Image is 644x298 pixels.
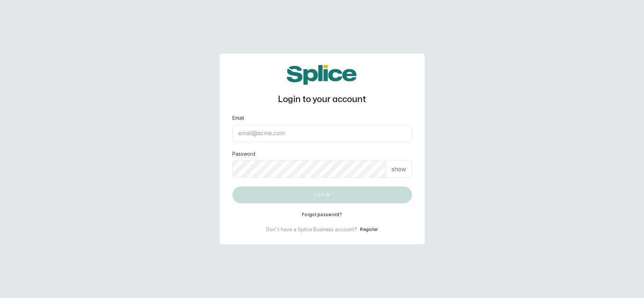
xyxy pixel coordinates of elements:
[302,212,342,217] button: Forgot password?
[232,150,255,157] label: Password
[232,93,412,106] h1: Login to your account
[232,186,412,203] button: Log in
[266,226,357,233] p: Don't have a Splice Business account?
[232,114,244,121] label: Email
[360,226,378,233] button: Register
[232,124,412,142] input: email@acme.com
[391,165,406,173] p: show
